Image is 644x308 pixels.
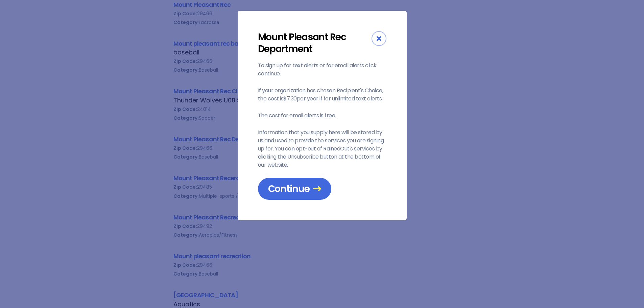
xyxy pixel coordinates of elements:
[258,87,386,103] p: If your organization has chosen Recipient's Choice, the cost is $7.30 per year if for unlimited t...
[258,31,372,55] div: Mount Pleasant Rec Department
[258,112,386,120] p: The cost for email alerts is free.
[268,183,321,195] span: Continue
[258,128,386,169] p: Information that you supply here will be stored by us and used to provide the services you are si...
[258,62,386,78] p: To sign up for text alerts or for email alerts click continue.
[372,31,386,46] div: Close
